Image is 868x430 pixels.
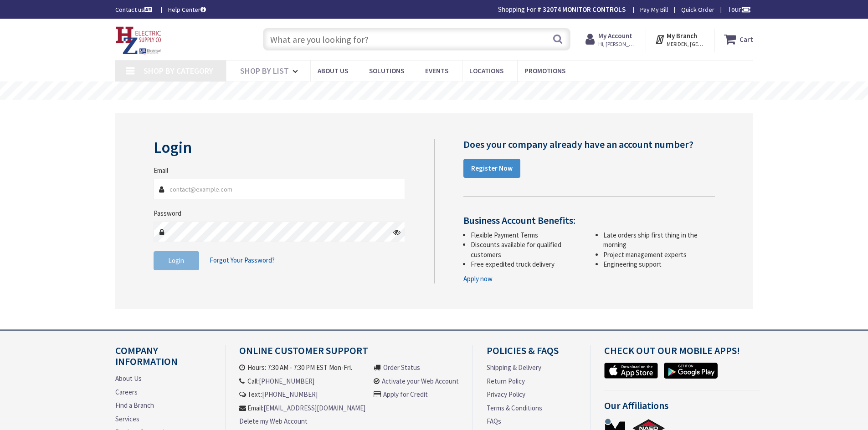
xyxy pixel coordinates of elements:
button: Login [154,251,199,270]
h4: Business Account Benefits: [463,215,715,226]
a: [EMAIL_ADDRESS][DOMAIN_NAME] [263,403,365,413]
strong: Cart [740,31,753,47]
li: Late orders ship first thing in the morning [603,230,715,250]
rs-layer: Free Same Day Pickup at 8 Locations [354,86,516,96]
h4: Online Customer Support [239,345,459,363]
a: About Us [115,374,142,383]
li: Project management experts [603,250,715,259]
label: Email [154,166,168,175]
li: Text: [239,390,365,399]
h4: Check out Our Mobile Apps! [604,345,760,363]
span: Tour [728,5,751,14]
a: My Account Hi, [PERSON_NAME] [586,31,637,47]
span: MERIDEN, [GEOGRAPHIC_DATA] [667,40,705,48]
span: Locations [469,66,503,75]
span: Events [425,66,448,75]
input: What are you looking for? [263,28,570,51]
a: Services [115,414,139,424]
li: Engineering support [603,259,715,269]
strong: 32074 MONITOR CONTROLS [543,5,626,14]
a: Delete my Web Account [239,416,308,426]
li: Discounts available for qualified customers [471,240,582,259]
li: Flexible Payment Terms [471,230,582,240]
li: Call: [239,376,365,386]
a: Forgot Your Password? [210,252,275,269]
span: Forgot Your Password? [210,256,275,264]
span: Hi, [PERSON_NAME] [598,40,637,48]
a: Return Policy [487,376,525,386]
input: Email [154,179,406,199]
strong: My Account [598,31,632,40]
span: Login [168,256,184,265]
a: Apply for Credit [383,390,428,399]
h4: Policies & FAQs [487,345,576,363]
i: Click here to show/hide password [393,228,401,236]
img: HZ Electric Supply [115,26,162,55]
a: Terms & Conditions [487,403,542,413]
label: Password [154,208,181,218]
div: My Branch MERIDEN, [GEOGRAPHIC_DATA] [655,31,705,47]
a: [PHONE_NUMBER] [262,390,318,399]
h4: Does your company already have an account number? [463,139,715,150]
a: Find a Branch [115,400,154,410]
span: Promotions [524,66,565,75]
h4: Company Information [115,345,211,374]
span: Shop By List [240,66,289,76]
a: Help Center [168,5,206,14]
a: [PHONE_NUMBER] [259,376,314,386]
a: Careers [115,387,138,397]
a: Pay My Bill [640,5,668,14]
span: Shop By Category [144,66,213,76]
a: Shipping & Delivery [487,363,541,372]
li: Email: [239,403,365,413]
strong: My Branch [667,31,697,40]
h4: Our Affiliations [604,400,760,418]
a: Activate your Web Account [382,376,459,386]
li: Free expedited truck delivery [471,259,582,269]
span: About Us [318,66,348,75]
h2: Login [154,139,406,157]
strong: Register Now [471,164,513,172]
a: Apply now [463,274,493,283]
a: FAQs [487,416,501,426]
a: Register Now [463,159,520,178]
a: Quick Order [681,5,714,14]
span: Solutions [369,66,404,75]
li: Hours: 7:30 AM - 7:30 PM EST Mon-Fri. [239,363,365,372]
a: Privacy Policy [487,390,525,399]
a: Order Status [383,363,420,372]
a: Contact us [115,5,154,14]
span: Shopping For [498,5,536,14]
strong: # [537,5,541,14]
a: Cart [724,31,753,47]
